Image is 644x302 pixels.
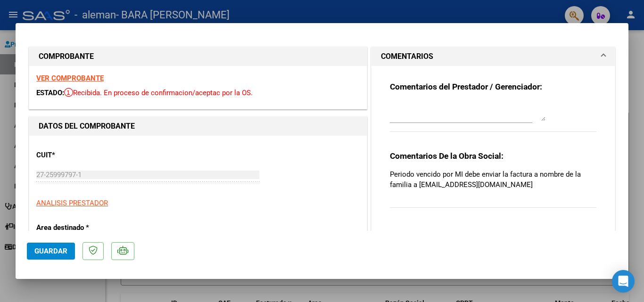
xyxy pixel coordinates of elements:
[390,169,596,190] p: Periodo vencido por MI debe enviar la factura a nombre de la familia a [EMAIL_ADDRESS][DOMAIN_NAME]
[36,89,64,97] span: ESTADO:
[36,74,104,82] a: VER COMPROBANTE
[381,51,433,62] h1: COMENTARIOS
[390,151,504,161] strong: Comentarios De la Obra Social:
[390,82,542,91] strong: Comentarios del Prestador / Gerenciador:
[36,222,133,233] p: Area destinado *
[27,243,75,260] button: Guardar
[39,122,135,131] strong: DATOS DEL COMPROBANTE
[36,199,108,207] span: ANALISIS PRESTADOR
[372,66,615,233] div: COMENTARIOS
[612,270,635,293] div: Open Intercom Messenger
[372,47,615,66] mat-expansion-panel-header: COMENTARIOS
[36,150,133,161] p: CUIT
[34,247,67,255] span: Guardar
[64,89,253,97] span: Recibida. En proceso de confirmacion/aceptac por la OS.
[39,52,94,61] strong: COMPROBANTE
